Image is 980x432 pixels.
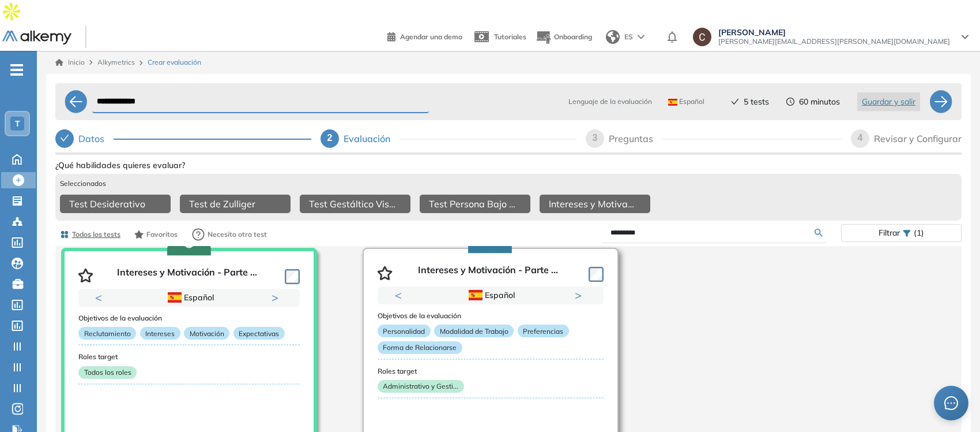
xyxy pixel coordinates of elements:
[130,225,182,244] button: Favoritos
[586,129,842,148] div: 3Preguntas
[168,307,182,308] button: 1
[495,304,504,306] button: 2
[327,133,333,143] span: 2
[858,133,863,143] span: 4
[208,229,267,240] span: Necesito otro test
[140,327,180,340] p: Intereses
[78,353,300,361] h3: Roles target
[799,96,840,108] span: 60 minutos
[119,291,261,304] div: Español
[344,129,399,148] div: Evaluación
[944,396,958,410] span: message
[184,327,229,340] p: Motivación
[668,97,704,106] span: Español
[233,327,285,340] p: Expectativas
[609,129,662,148] div: Preguntas
[400,32,462,41] span: Agendar una demo
[55,129,311,148] div: Datos
[146,229,178,240] span: Favoritos
[168,292,182,303] img: ESP
[378,325,431,337] p: Personalidad
[378,367,604,375] h3: Roles target
[718,28,950,37] span: [PERSON_NAME]
[786,98,794,106] span: clock-circle
[549,197,636,211] span: Intereses y Motivación - Parte 1
[187,307,196,308] button: 2
[189,197,255,211] span: Test de Zulliger
[78,327,136,340] p: Reclutamiento
[606,30,620,44] img: world
[477,304,491,306] button: 1
[494,32,526,41] span: Tutoriales
[862,95,915,108] span: Guardar y salir
[857,92,920,111] button: Guardar y salir
[97,58,135,66] span: Alkymetrics
[731,98,739,106] span: check
[718,37,950,46] span: [PERSON_NAME][EMAIL_ADDRESS][PERSON_NAME][DOMAIN_NAME]
[744,96,769,108] span: 5 tests
[309,197,397,211] span: Test Gestáltico Visomotor [PERSON_NAME]
[10,69,23,71] i: -
[851,129,962,148] div: 4Revisar y Configurar
[69,197,145,211] span: Test Desiderativo
[378,380,464,393] p: Administrativo y Gesti...
[434,325,514,337] p: Modalidad de Trabajo
[55,159,185,172] span: ¿Qué habilidades quieres evaluar?
[575,289,586,301] button: Next
[15,119,20,128] span: T
[148,57,201,68] span: Crear evaluación
[72,229,120,240] span: Todos los tests
[593,133,598,143] span: 3
[395,289,406,301] button: Previous
[117,267,257,284] p: Intereses y Motivación - Parte ...
[472,22,526,52] a: Tutoriales
[201,307,210,308] button: 3
[60,178,106,189] span: Seleccionados
[55,225,125,244] button: Todos los tests
[624,32,633,42] span: ES
[668,99,677,106] img: ESP
[568,96,652,107] span: Lenguaje de la evaluación
[874,129,962,148] div: Revisar y Configurar
[518,325,569,337] p: Preferencias
[418,265,558,282] p: Intereses y Motivación - Parte ...
[638,35,644,39] img: arrow
[378,312,604,320] h3: Objetivos de la evaluación
[60,133,69,143] span: check
[187,223,272,246] button: Necesito otro test
[378,341,462,354] p: Forma de Relacionarse
[78,129,114,148] div: Datos
[554,32,592,41] span: Onboarding
[387,29,462,43] a: Agendar una demo
[95,292,107,303] button: Previous
[419,289,563,301] div: Español
[879,225,900,241] span: Filtrar
[469,290,483,300] img: ESP
[2,31,71,45] img: Logo
[272,292,283,303] button: Next
[55,57,85,68] a: Inicio
[536,25,592,50] button: Onboarding
[78,314,300,322] h3: Objetivos de la evaluación
[321,129,576,148] div: 2Evaluación
[914,225,924,241] span: (1)
[78,366,137,379] p: Todos los roles
[429,197,517,211] span: Test Persona Bajo la Lluvia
